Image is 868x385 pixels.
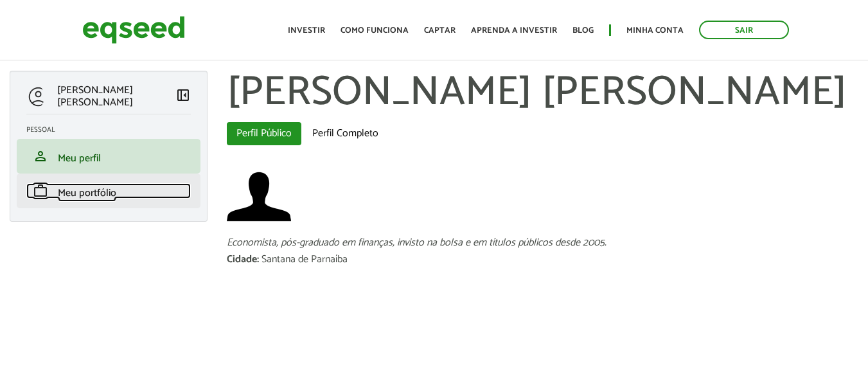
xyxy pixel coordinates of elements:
[175,87,191,105] a: Colapsar menu
[57,84,175,109] p: [PERSON_NAME] [PERSON_NAME]
[227,165,291,229] a: Ver perfil do usuário.
[699,21,789,39] a: Sair
[33,148,48,164] span: person
[227,122,301,145] a: Perfil Público
[257,251,259,268] span: :
[626,26,684,35] a: Minha conta
[471,26,557,35] a: Aprenda a investir
[424,26,456,35] a: Captar
[58,150,101,167] span: Meu perfil
[17,139,200,174] li: Meu perfil
[572,26,594,35] a: Blog
[175,87,191,103] span: left_panel_close
[26,126,200,134] h2: Pessoal
[227,255,261,265] div: Cidade
[227,165,291,229] img: Foto de Reinaldo Lima Barreto Junior
[303,122,388,145] a: Perfil Completo
[33,183,48,199] span: work
[26,183,191,199] a: workMeu portfólio
[288,26,325,35] a: Investir
[26,148,191,164] a: personMeu perfil
[227,71,858,116] h1: [PERSON_NAME] [PERSON_NAME]
[17,174,200,208] li: Meu portfólio
[82,13,185,47] img: EqSeed
[341,26,409,35] a: Como funciona
[227,238,858,248] div: Economista, pós-graduado em finanças, invisto na bolsa e em títulos públicos desde 2005.
[58,184,116,202] span: Meu portfólio
[261,255,348,265] div: Santana de Parnaíba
